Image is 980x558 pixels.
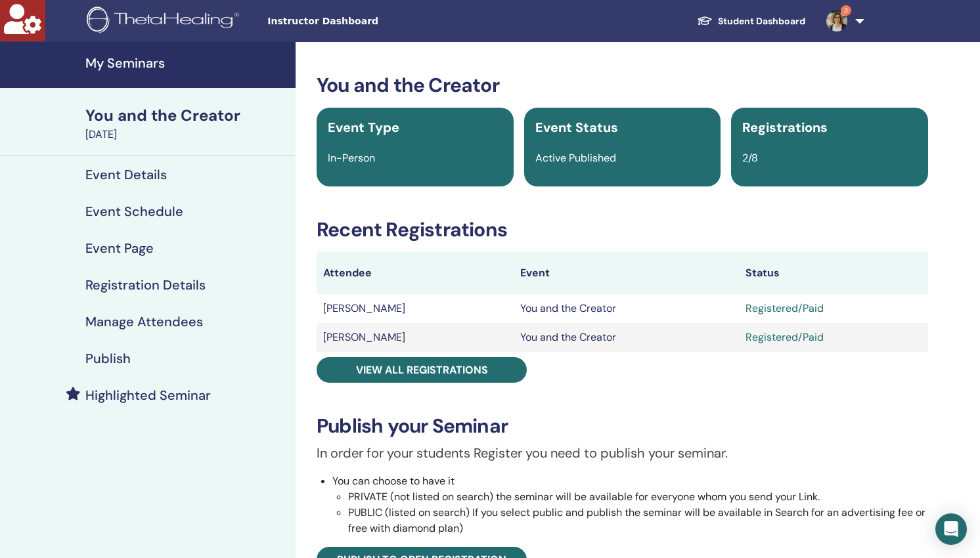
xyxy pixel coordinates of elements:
[328,151,375,165] span: In-Person
[739,252,927,294] th: Status
[348,489,928,505] li: PRIVATE (not listed on search) the seminar will be available for everyone whom you send your Link.
[746,330,921,345] div: Registered/Paid
[317,252,514,294] th: Attendee
[85,277,206,293] h4: Registration Details
[332,473,928,536] li: You can choose to have it
[317,414,928,438] h3: Publish your Seminar
[317,294,514,323] td: [PERSON_NAME]
[742,151,758,165] span: 2/8
[85,104,288,127] div: You and the Creator
[85,240,154,256] h4: Event Page
[317,74,928,97] h3: You and the Creator
[826,11,847,32] img: default.jpg
[697,15,713,26] img: graduation-cap-white.svg
[328,119,399,136] span: Event Type
[85,204,183,219] h4: Event Schedule
[87,7,244,36] img: logo.png
[841,5,851,16] span: 3
[85,127,288,142] div: [DATE]
[514,323,739,352] td: You and the Creator
[78,104,296,142] a: You and the Creator[DATE]
[746,301,921,316] div: Registered/Paid
[317,323,514,352] td: [PERSON_NAME]
[317,443,928,463] p: In order for your students Register you need to publish your seminar.
[317,357,527,383] a: View all registrations
[935,513,967,545] div: Open Intercom Messenger
[348,505,928,536] li: PUBLIC (listed on search) If you select public and publish the seminar will be available in Searc...
[514,294,739,323] td: You and the Creator
[85,351,131,366] h4: Publish
[514,252,739,294] th: Event
[85,387,211,403] h4: Highlighted Seminar
[742,119,828,136] span: Registrations
[535,119,618,136] span: Event Status
[535,151,616,165] span: Active Published
[85,55,288,71] h4: My Seminars
[85,314,203,330] h4: Manage Attendees
[356,363,488,377] span: View all registrations
[686,9,816,33] a: Student Dashboard
[267,14,464,28] span: Instructor Dashboard
[85,167,167,182] h4: Event Details
[317,218,928,242] h3: Recent Registrations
